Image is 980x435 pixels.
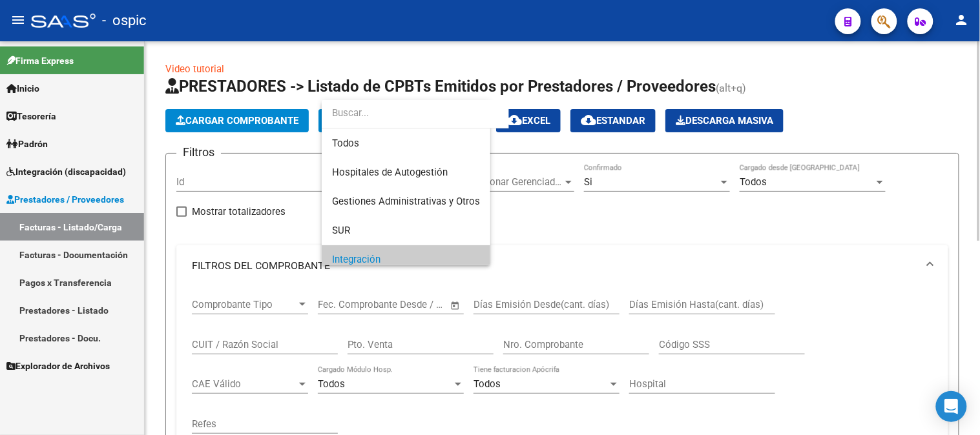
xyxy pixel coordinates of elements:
[332,167,448,178] span: Hospitales de Autogestión
[322,99,509,128] input: dropdown search
[936,391,967,422] div: Open Intercom Messenger
[332,225,350,236] span: SUR
[332,129,480,158] span: Todos
[332,196,480,207] span: Gestiones Administrativas y Otros
[332,254,381,265] span: Integración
